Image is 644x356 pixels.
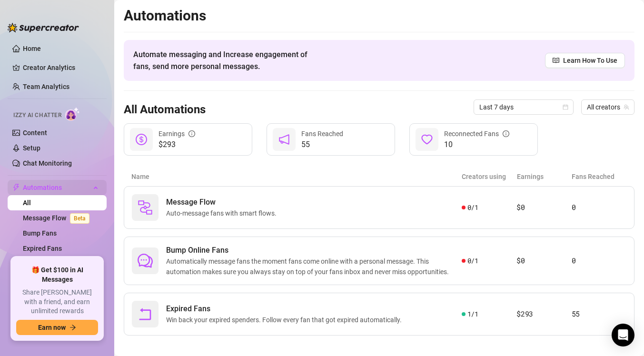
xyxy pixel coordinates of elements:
a: Creator Analytics [23,60,99,75]
span: Win back your expired spenders. Follow every fan that got expired automatically. [166,315,406,325]
span: 0 / 1 [467,202,478,213]
article: Name [131,171,462,182]
span: Earn now [38,324,66,331]
span: Share [PERSON_NAME] with a friend, and earn unlimited rewards [16,288,98,316]
span: thunderbolt [12,184,20,191]
span: team [624,104,629,110]
span: read [553,57,559,64]
span: Automatically message fans the moment fans come online with a personal message. This automation m... [166,256,462,277]
span: Fans Reached [301,130,343,138]
a: Team Analytics [23,83,69,90]
span: Message Flow [166,197,280,208]
img: svg%3e [138,200,153,215]
span: Expired Fans [166,303,406,315]
span: Last 7 days [479,100,568,114]
article: $0 [516,255,571,267]
article: 0 [572,202,626,213]
span: Automate messaging and Increase engagement of fans, send more personal messages. [133,49,317,72]
a: Setup [23,144,40,152]
article: Earnings [517,171,572,182]
span: Automations [23,180,90,195]
article: $0 [516,202,571,213]
span: info-circle [188,130,195,137]
span: arrow-right [69,324,76,331]
span: notification [278,134,290,145]
article: 55 [572,308,626,320]
span: 🎁 Get $100 in AI Messages [16,266,98,284]
a: Content [23,129,47,137]
a: Chat Monitoring [23,159,72,167]
h3: All Automations [124,102,206,118]
article: Creators using [462,171,517,182]
div: Open Intercom Messenger [612,324,634,346]
span: calendar [563,104,568,110]
span: $293 [159,139,195,150]
article: 0 [572,255,626,267]
a: All [23,199,31,207]
div: Earnings [159,129,195,139]
span: Auto-message fans with smart flows. [166,208,280,218]
img: logo-BBDzfeDw.svg [8,23,79,32]
a: Bump Fans [23,229,57,237]
span: info-circle [503,130,509,137]
img: AI Chatter [65,107,80,121]
span: Beta [70,213,89,224]
span: 10 [444,139,509,150]
div: Reconnected Fans [444,129,509,139]
span: comment [138,253,153,268]
span: 0 / 1 [467,256,478,266]
span: Bump Online Fans [166,245,462,256]
button: Earn nowarrow-right [16,320,98,335]
span: 55 [301,139,343,150]
a: Expired Fans [23,245,62,252]
span: dollar [136,134,147,145]
article: $293 [516,308,571,320]
a: Learn How To Use [545,53,625,68]
a: Message FlowBeta [23,214,93,222]
span: rollback [138,307,153,322]
span: heart [421,134,433,145]
h2: Automations [124,7,634,25]
span: 1 / 1 [467,309,478,319]
span: All creators [587,100,629,114]
span: Learn How To Use [563,55,617,66]
a: Home [23,45,41,52]
span: Izzy AI Chatter [13,111,61,120]
article: Fans Reached [572,171,627,182]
